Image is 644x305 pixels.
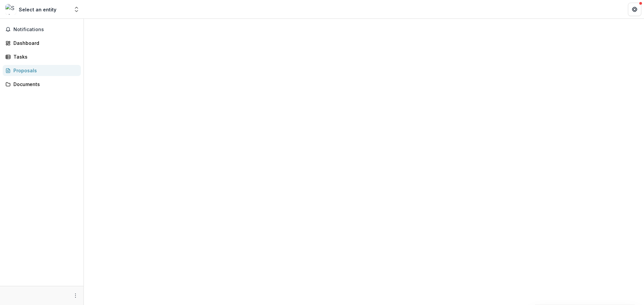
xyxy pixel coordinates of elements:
[19,6,56,13] div: Select an entity
[5,4,16,15] img: Select an entity
[628,3,641,16] button: Get Help
[71,292,79,300] button: More
[3,65,81,76] a: Proposals
[72,3,81,16] button: Open entity switcher
[3,79,81,90] a: Documents
[13,53,75,60] div: Tasks
[13,67,75,74] div: Proposals
[3,24,81,35] button: Notifications
[3,37,81,49] a: Dashboard
[13,40,75,47] div: Dashboard
[13,81,75,88] div: Documents
[3,51,81,62] a: Tasks
[13,27,78,32] span: Notifications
